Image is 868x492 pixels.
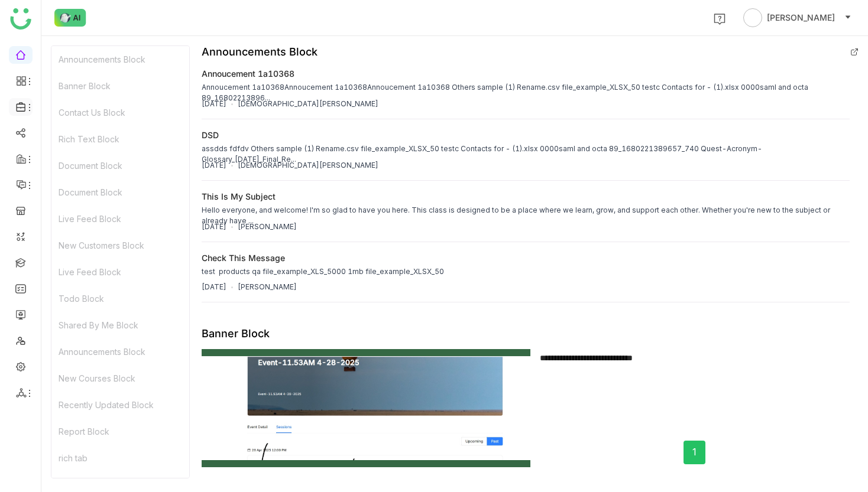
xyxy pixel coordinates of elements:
div: [DATE] [202,282,226,292]
button: 1 [684,441,705,464]
div: Annoucement 1a10368Annoucement 1a10368Annoucement 1a10368 Others sample (1) Rename.csv file_examp... [202,82,850,103]
div: New Customers Block [51,232,189,259]
div: New Courses Block [51,365,189,392]
div: Report Block [51,418,189,445]
div: [DATE] [202,160,226,171]
div: [DEMOGRAPHIC_DATA][PERSON_NAME] [238,99,378,109]
div: [PERSON_NAME] [238,221,297,232]
div: DSD [202,129,219,141]
div: Live Feed Block [51,206,189,232]
div: [DEMOGRAPHIC_DATA][PERSON_NAME] [238,160,378,171]
div: Contact Us Block [51,99,189,126]
div: test products qa file_example_XLS_5000 1mb file_example_XLSX_50 [202,266,444,277]
div: [DATE] [202,99,226,109]
div: Rich Text Block [51,126,189,152]
div: Recently Updated Block [51,392,189,418]
button: [PERSON_NAME] [741,8,854,27]
div: This is my Subject [202,190,276,203]
img: ask-buddy-normal.svg [54,9,86,27]
img: avatar [743,8,762,27]
div: Hello everyone, and welcome! I'm so glad to have you here. This class is designed to be a place w... [202,205,850,226]
div: Shared By Me Block [51,312,189,338]
div: assdds fdfdv Others sample (1) Rename.csv file_example_XLSX_50 testc Contacts for - (1).xlsx 0000... [202,144,850,165]
div: Announcements Block [51,46,189,73]
span: 1 [692,445,697,460]
div: check this message [202,252,285,264]
div: Document Block [51,152,189,179]
div: Annoucement 1a10368 [202,67,294,80]
img: 68d3900f46f56c15aefd99fc [202,356,530,461]
div: [PERSON_NAME] [238,282,297,292]
div: Live Feed Block [51,259,189,285]
div: rich tab [51,445,189,471]
div: [DATE] [202,221,226,232]
div: Announcements Block [51,338,189,365]
div: Todo Block [51,285,189,312]
span: [PERSON_NAME] [767,11,835,24]
div: Document Block [51,179,189,206]
div: Announcements Block [202,45,318,58]
img: logo [10,8,31,30]
div: Banner Block [51,73,189,99]
img: help.svg [714,13,726,25]
div: Banner Block [202,327,270,340]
